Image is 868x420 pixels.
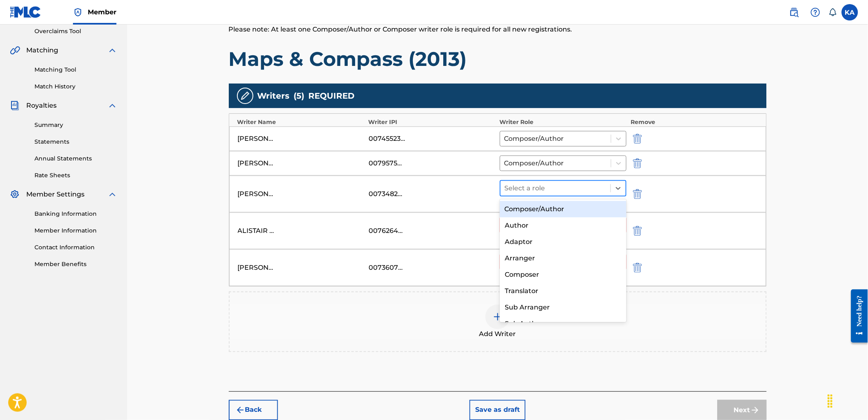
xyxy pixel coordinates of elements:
a: Member Information [34,226,117,235]
a: Annual Statements [34,154,117,163]
span: Member [88,7,116,17]
div: Remove [631,118,758,126]
div: Notifications [829,8,837,16]
div: Composer [500,266,627,283]
div: Writer IPI [369,118,496,126]
img: help [811,7,820,17]
a: Summary [34,121,117,129]
div: User Menu [842,4,858,20]
a: Member Benefits [34,260,117,269]
span: Royalties [26,101,57,111]
img: expand [107,190,117,199]
img: 12a2ab48e56ec057fbd8.svg [633,158,642,168]
a: Banking Information [34,210,117,218]
img: Top Rightsholder [73,7,83,17]
div: Sub Arranger [500,299,627,316]
div: Writer Name [237,118,365,126]
img: search [789,7,799,17]
a: Rate Sheets [34,171,117,180]
img: 12a2ab48e56ec057fbd8.svg [633,134,642,144]
img: 12a2ab48e56ec057fbd8.svg [633,226,642,236]
img: writers [240,91,250,101]
span: Please note: At least one Composer/Author or Composer writer role is required for all new registr... [229,25,572,33]
a: Public Search [786,4,802,20]
img: Matching [10,45,20,55]
div: Sub Author [500,316,627,332]
img: 12a2ab48e56ec057fbd8.svg [633,189,642,199]
div: Drag [824,389,837,413]
h1: Maps & Compass (2013) [229,47,767,71]
a: Statements [34,138,117,146]
a: Matching Tool [34,65,117,74]
a: Contact Information [34,243,117,252]
img: Royalties [10,101,20,111]
span: ( 5 ) [294,90,305,102]
span: Writers [257,90,290,102]
img: 12a2ab48e56ec057fbd8.svg [633,263,642,273]
div: Help [807,4,824,20]
span: Member Settings [26,190,84,199]
img: expand [107,101,117,111]
img: add [493,312,503,322]
img: 7ee5dd4eb1f8a8e3ef2f.svg [235,405,245,415]
img: expand [107,45,117,55]
div: Author [500,217,627,234]
a: Overclaims Tool [34,27,117,36]
iframe: Chat Widget [827,381,868,420]
div: Writer Role [500,118,627,126]
span: REQUIRED [309,90,355,102]
div: Arranger [500,250,627,266]
iframe: Resource Center [845,283,868,349]
div: Translator [500,283,627,299]
img: MLC Logo [10,6,41,18]
div: Adaptor [500,234,627,250]
a: Match History [34,82,117,91]
span: Add Writer [479,329,516,339]
span: Matching [26,45,58,55]
img: Member Settings [10,190,20,199]
div: Composer/Author [500,201,627,217]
